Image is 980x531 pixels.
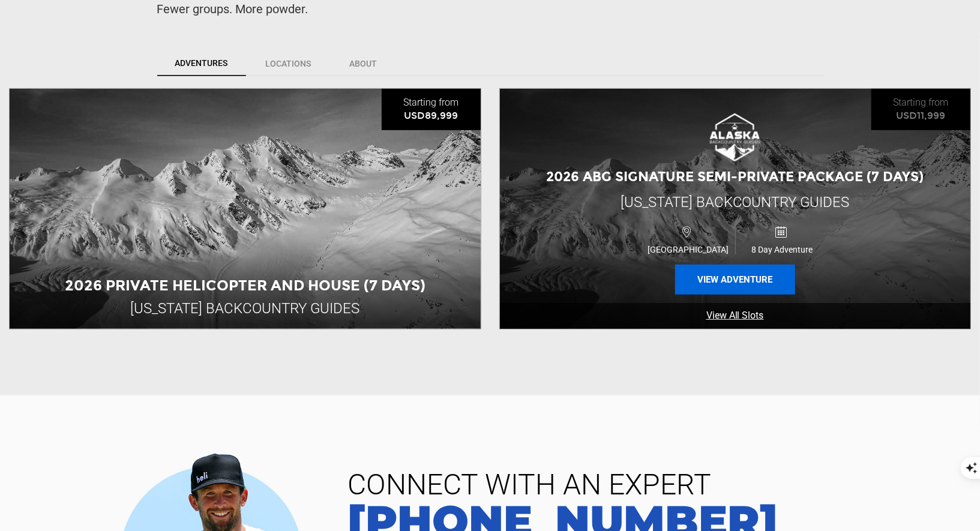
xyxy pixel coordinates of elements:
[546,169,924,185] span: 2026 ABG Signature Semi-Private Package (7 Days)
[157,1,823,18] div: Fewer groups. More powder.
[500,303,971,329] a: View All Slots
[710,113,760,161] img: images
[736,245,829,254] span: 8 Day Adventure
[331,51,396,76] a: About
[675,265,795,295] button: View Adventure
[247,51,330,76] a: Locations
[338,470,962,499] span: CONNECT WITH AN EXPERT
[157,51,246,76] a: Adventures
[621,194,850,211] span: [US_STATE] Backcountry Guides
[641,245,735,254] span: [GEOGRAPHIC_DATA]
